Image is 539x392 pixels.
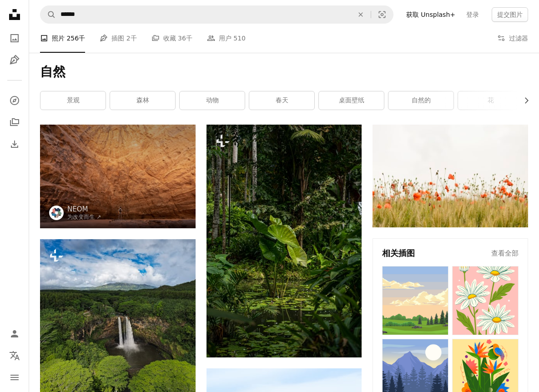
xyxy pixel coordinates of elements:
[126,35,137,42] font: 2千
[163,35,176,42] font: 收藏
[488,96,494,104] font: 花
[382,266,448,335] img: premium_vector-1697729804286-7dd6c1a04597
[151,24,192,53] a: 收藏 36千
[40,344,196,352] a: 郁郁葱葱的森林中的瀑布
[276,96,288,104] font: 春天
[401,7,461,22] a: 获取 Unsplash+
[5,29,24,47] a: 照片
[5,347,24,365] button: 语言
[219,35,232,42] font: 用户
[5,113,24,131] a: 收藏
[466,11,479,18] font: 登录
[100,24,136,53] a: 插图 2千
[207,24,246,53] a: 用户 510
[509,35,528,42] font: 过滤器
[67,96,80,104] font: 景观
[518,91,528,110] button: 向右滚动列表
[351,6,371,23] button: 清除
[497,24,528,53] button: 过滤器
[373,125,528,227] img: 橙色的花
[5,135,24,153] a: 下载历史记录
[249,91,314,110] a: 春天
[180,91,245,110] a: 动物
[388,91,453,110] a: 自然的
[40,91,106,110] a: 景观
[49,206,64,220] img: 前往 NEOM 的个人资料
[206,96,219,104] font: 动物
[491,249,519,257] font: 查看全部
[406,11,455,18] font: 获取 Unsplash+
[178,35,192,42] font: 36千
[497,11,523,18] font: 提交图片
[207,237,362,245] a: 一片树木繁茂的绿色森林
[5,51,24,69] a: 插图
[5,368,24,387] button: 菜单
[339,96,364,104] font: 桌面壁纸
[40,6,56,23] button: 搜索 Unsplash
[412,96,431,104] font: 自然的
[67,214,101,220] a: 为改变而生 ↗
[461,7,484,22] a: 登录
[67,214,95,220] font: 为改变而生
[5,91,24,110] a: 探索
[373,172,528,180] a: 橙色的花
[492,7,528,22] button: 提交图片
[233,35,246,42] font: 510
[110,91,175,110] a: 森林
[371,6,393,23] button: 视觉搜索
[458,91,523,110] a: 花
[40,125,196,228] img: 一名男子站在峡谷中央
[382,248,415,258] font: 相关插图
[136,96,149,104] font: 森林
[40,172,196,181] a: 一名男子站在峡谷中央
[40,5,393,24] form: 在全站范围内查找视觉效果
[67,205,88,213] font: NEOM
[491,248,519,259] a: 查看全部
[207,125,362,358] img: 一片树木繁茂的绿色森林
[97,214,101,220] font: ↗
[319,91,384,110] a: 桌面壁纸
[5,325,24,343] a: 登录 / 注册
[452,266,519,335] img: premium_vector-1716874671235-95932d850cce
[111,35,124,42] font: 插图
[40,64,65,79] font: 自然
[67,205,101,214] a: NEOM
